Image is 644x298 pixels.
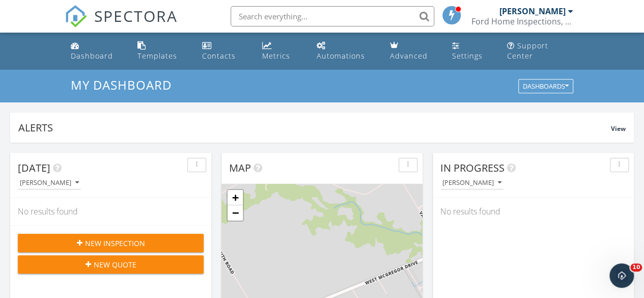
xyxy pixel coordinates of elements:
[440,176,503,190] button: [PERSON_NAME]
[18,255,204,274] button: New Quote
[503,37,577,66] a: Support Center
[228,190,243,205] a: Zoom in
[611,124,626,133] span: View
[258,37,304,66] a: Metrics
[433,198,634,225] div: No results found
[609,263,634,288] iframe: Intercom live chat
[94,259,136,270] span: New Quote
[442,179,501,186] div: [PERSON_NAME]
[18,234,204,252] button: New Inspection
[133,37,190,66] a: Templates
[67,37,126,66] a: Dashboard
[518,79,573,94] button: Dashboards
[386,37,440,66] a: Advanced
[499,6,566,16] div: [PERSON_NAME]
[228,205,243,221] a: Zoom out
[137,51,177,61] div: Templates
[20,179,79,186] div: [PERSON_NAME]
[85,238,145,249] span: New Inspection
[471,16,573,26] div: Ford Home Inspections, PLLC
[198,37,249,66] a: Contacts
[229,161,251,175] span: Map
[71,76,172,93] span: My Dashboard
[507,41,548,61] div: Support Center
[630,263,642,272] span: 10
[18,176,81,190] button: [PERSON_NAME]
[18,161,50,175] span: [DATE]
[313,37,378,66] a: Automations (Basic)
[317,51,365,61] div: Automations
[452,51,483,61] div: Settings
[18,121,611,134] div: Alerts
[65,5,87,28] img: The Best Home Inspection Software - Spectora
[448,37,495,66] a: Settings
[94,5,178,26] span: SPECTORA
[65,14,178,35] a: SPECTORA
[523,83,569,90] div: Dashboards
[440,161,505,175] span: In Progress
[71,51,113,61] div: Dashboard
[231,6,434,26] input: Search everything...
[262,51,290,61] div: Metrics
[202,51,236,61] div: Contacts
[390,51,428,61] div: Advanced
[10,198,211,225] div: No results found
